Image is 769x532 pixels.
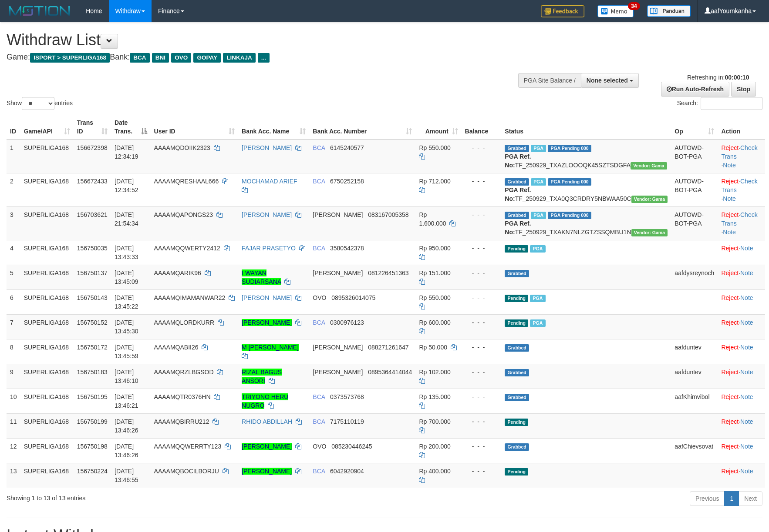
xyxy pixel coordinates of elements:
span: 156750035 [77,245,108,252]
span: Rp 950.000 [419,245,450,252]
td: · [718,339,765,364]
td: SUPERLIGA168 [20,438,74,463]
a: Next [739,491,762,506]
span: Rp 700.000 [419,418,450,425]
td: SUPERLIGA168 [20,413,74,438]
span: 156750199 [77,418,108,425]
th: Status [501,115,671,140]
span: Rp 712.000 [419,178,450,185]
span: Copy 7175110119 to clipboard [330,418,364,425]
span: 156703621 [77,211,108,218]
a: Note [740,319,753,326]
td: · · [718,173,765,206]
td: · [718,289,765,314]
span: ISPORT > SUPERLIGA168 [30,53,110,63]
a: MOCHAMAD ARIEF [242,178,297,185]
a: Reject [721,178,739,185]
span: [DATE] 12:34:19 [115,144,138,160]
span: [PERSON_NAME] [313,369,363,376]
td: SUPERLIGA168 [20,206,74,240]
span: Grabbed [505,145,529,152]
td: 11 [7,413,20,438]
th: Trans ID: activate to sort column ascending [74,115,111,140]
span: Copy 0300976123 to clipboard [330,319,364,326]
span: Vendor URL: https://trx31.1velocity.biz [631,229,668,236]
a: Previous [690,491,725,506]
td: SUPERLIGA168 [20,173,74,206]
div: - - - [465,442,498,451]
span: [PERSON_NAME] [313,269,363,276]
span: Marked by aafsoycanthlai [531,178,546,186]
a: Note [723,229,736,236]
span: 156750137 [77,269,108,276]
span: Copy 085230446245 to clipboard [331,443,372,450]
a: [PERSON_NAME] [242,144,292,151]
span: 156750172 [77,344,108,351]
span: 34 [628,2,640,10]
span: Rp 135.000 [419,393,450,400]
td: aafduntev [671,364,718,389]
span: 156750195 [77,393,108,400]
td: · · [718,206,765,240]
img: panduan.png [647,5,691,17]
img: MOTION_logo.png [7,4,73,17]
a: Reject [721,468,739,475]
a: Check Trans [721,178,757,193]
a: [PERSON_NAME] [242,443,292,450]
a: [PERSON_NAME] [242,319,292,326]
img: Feedback.jpg [541,5,584,17]
span: Vendor URL: https://trx31.1velocity.biz [631,162,667,170]
span: AAAAMQTR0376HN [154,393,211,400]
div: - - - [465,244,498,253]
span: Grabbed [505,369,529,376]
span: Rp 550.000 [419,294,450,301]
span: Copy 0895364414044 to clipboard [368,369,412,376]
td: TF_250929_TXAZLOOOQK45SZTSDGFA [501,140,671,173]
span: 156750143 [77,294,108,301]
td: AUTOWD-BOT-PGA [671,140,718,173]
td: 8 [7,339,20,364]
a: [PERSON_NAME] [242,468,292,475]
td: SUPERLIGA168 [20,265,74,289]
span: PGA Pending [548,212,591,219]
span: BCA [313,468,325,475]
span: AAAAMQBOCILBORJU [154,468,219,475]
a: Reject [721,393,739,400]
td: SUPERLIGA168 [20,289,74,314]
a: Reject [721,443,739,450]
b: PGA Ref. No: [505,220,531,236]
td: aafChievsovat [671,438,718,463]
a: [PERSON_NAME] [242,294,292,301]
span: Marked by aafchhiseyha [531,212,546,219]
span: Grabbed [505,212,529,219]
span: BCA [313,319,325,326]
span: Grabbed [505,394,529,401]
span: Marked by aafsoycanthlai [530,319,545,327]
input: Search: [701,97,762,110]
strong: 00:00:10 [725,74,749,81]
a: Reject [721,144,739,151]
div: - - - [465,210,498,219]
div: - - - [465,392,498,401]
span: AAAAMQQWERTY2412 [154,245,220,252]
td: 9 [7,364,20,389]
div: - - - [465,343,498,352]
td: aafduntev [671,339,718,364]
span: Copy 088271261647 to clipboard [368,344,408,351]
a: Note [740,245,753,252]
b: PGA Ref. No: [505,186,531,202]
div: - - - [465,467,498,475]
span: [DATE] 13:45:09 [115,269,138,285]
div: - - - [465,269,498,277]
span: [PERSON_NAME] [313,344,363,351]
span: [DATE] 12:34:52 [115,178,138,193]
td: · · [718,140,765,173]
a: RIZAL BAGUS ANSORI [242,369,282,384]
a: Reject [721,319,739,326]
span: BNI [152,53,169,63]
span: 156672433 [77,178,108,185]
span: [PERSON_NAME] [313,211,363,218]
td: SUPERLIGA168 [20,463,74,488]
td: 2 [7,173,20,206]
th: Bank Acc. Name: activate to sort column ascending [238,115,309,140]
